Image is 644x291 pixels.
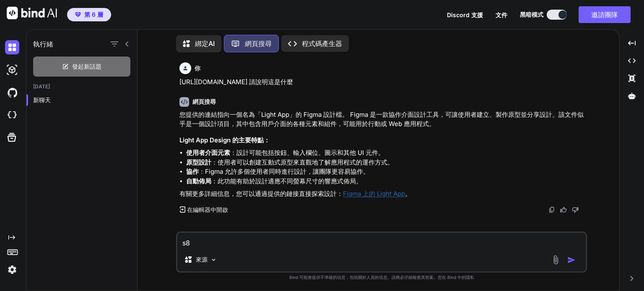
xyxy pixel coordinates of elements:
font: 新聊天 [33,96,51,103]
font: [URL][DOMAIN_NAME] 請說明這是什麼 [179,78,293,86]
font: 文件 [496,11,507,18]
font: 。 [405,190,411,198]
font: 網頁搜尋 [245,39,272,48]
img: 依戀 [551,255,561,265]
img: 選擇模型 [210,256,217,263]
textarea: s8 [177,233,586,248]
img: 設定 [5,263,19,277]
font: 邀請團隊 [591,10,618,19]
font: Bind 可能會提供不準確的信息，包括關於人員的信息。請務必仔細檢查其答案。您在 Bind 中的隱私 [289,275,474,280]
font: Light App Design 的主要特點： [179,136,270,144]
a: Figma 上的 Light App [343,190,405,198]
font: 綁定AI [195,39,215,48]
button: 文件 [496,10,507,19]
img: 喜歡 [560,206,567,213]
font: ：設計可能包括按鈕、輸入欄位、圖示和其他 UI 元件。 [230,149,384,157]
font: 來源 [196,256,208,263]
font: 自動佈局 [186,177,211,185]
button: 優質的第 6 層 [67,8,111,21]
font: 使用者介面元素 [186,149,230,157]
img: 優質的 [75,12,81,17]
font: 原型設計 [186,158,211,166]
font: 執行緒 [33,40,53,48]
button: Discord 支援 [447,10,483,19]
font: 網頁搜尋 [192,98,216,105]
font: 黑暗模式 [520,11,543,18]
img: 暗聊 [5,40,19,54]
font: 協作 [186,167,199,175]
img: githubDark [5,85,19,100]
font: 程式碼產生器 [302,39,342,48]
button: 邀請團隊 [579,6,631,23]
img: darkAi工作室 [5,63,19,77]
img: 不喜歡 [572,206,579,213]
font: 第 6 層 [84,11,103,18]
font: 發起新話題 [72,63,101,70]
img: 雲端圖示 [5,108,19,122]
font: 在編輯器中開啟 [187,206,228,213]
font: Discord 支援 [447,11,483,18]
font: ：Figma 允許多個使用者同時進行設計，讓團隊更容易協作。 [199,167,369,175]
img: 綁定AI [7,7,57,19]
font: 有關更多詳細信息，您可以通過提供的鏈接直接探索設計： [179,190,343,198]
font: ：此功能有助於設計適應不同螢幕尺寸的響應式佈局。 [211,177,362,185]
font: 你 [195,64,200,72]
img: 圖示 [567,256,576,264]
font: 您提供的連結指向一個名為「Light App」的 Figma 設計檔。 Figma 是一款協作介面設計工具，可讓使用者建立、製作原型並分享設計。該文件似乎是一個設計項目，其中包含用戶介面的各種元... [179,111,584,128]
img: 複製 [548,206,555,213]
font: [DATE] [33,83,50,90]
font: ：使用者可以創建互動式原型來直觀地了解應用程式的運作方式。 [211,158,394,166]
